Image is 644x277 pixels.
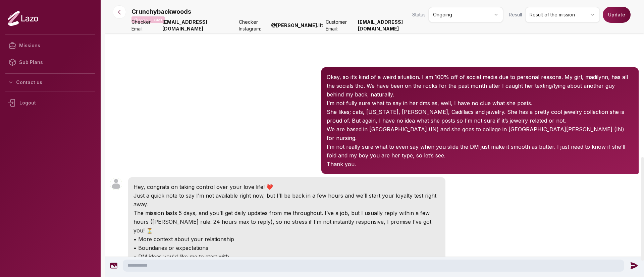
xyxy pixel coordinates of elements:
p: Just a quick note to say I’m not available right now, but I’ll be back in a few hours and we’ll s... [133,191,440,209]
strong: [EMAIL_ADDRESS][DOMAIN_NAME] [162,19,236,32]
strong: @ [PERSON_NAME].llt [271,22,323,29]
p: Ongoing mission [131,16,165,23]
a: Sub Plans [5,54,95,71]
p: • DM ideas you'd like me to start with [133,252,440,261]
p: I’m not really sure what to even say when you slide the DM just make it smooth as butter. I just ... [327,142,633,160]
img: User avatar [110,178,122,190]
span: Status [412,11,426,18]
a: Missions [5,37,95,54]
span: Checker Email: [131,19,160,32]
p: She likes; cats, [US_STATE], [PERSON_NAME], Cadillacs and jewelry. She has a pretty cool jewelry ... [327,108,633,125]
strong: [EMAIL_ADDRESS][DOMAIN_NAME] [358,19,432,32]
p: Thank you. [327,160,633,168]
p: I’m not fully sure what to say in her dms as, well, I have no clue what she posts. [327,99,633,108]
p: • More context about your relationship [133,235,440,244]
button: Contact us [5,76,95,88]
span: Result [509,11,522,18]
p: We are based in [GEOGRAPHIC_DATA] (IN) and she goes to college in [GEOGRAPHIC_DATA][PERSON_NAME] ... [327,125,633,142]
button: Update [603,7,631,23]
p: The mission lasts 5 days, and you’ll get daily updates from me throughout. I’ve a job, but I usua... [133,209,440,235]
p: Hey, congrats on taking control over your love life! ❤️ [133,183,440,191]
p: Crunchybackwoods [131,7,191,16]
p: • Boundaries or expectations [133,244,440,252]
div: Logout [5,94,95,112]
p: Okay, so it’s kind of a weird situation. I am 100% off of social media due to personal reasons. M... [327,73,633,99]
span: Customer Email: [326,19,356,32]
span: Checker Instagram: [239,19,268,32]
